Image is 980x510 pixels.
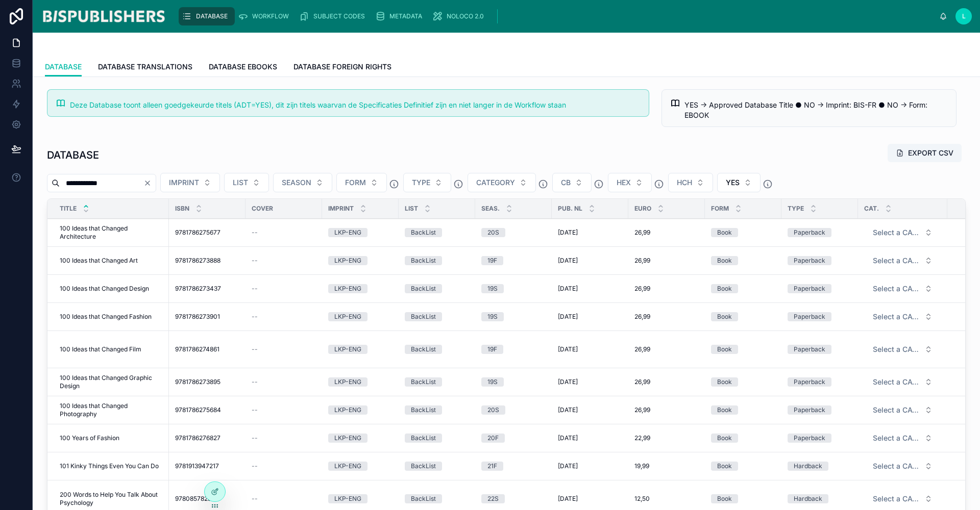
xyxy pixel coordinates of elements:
[717,284,732,293] div: Book
[412,177,430,188] span: TYPE
[634,434,699,442] a: 22,99
[481,228,546,237] a: 20S
[561,177,571,188] span: CB
[252,495,258,503] span: --
[634,285,699,293] a: 26,99
[196,12,228,20] span: DATABASE
[711,345,775,354] a: Book
[282,177,311,188] span: SEASON
[634,205,651,213] span: EURO
[717,312,732,321] div: Book
[668,173,713,192] button: Select Button
[175,345,239,353] a: 9781786274861
[411,405,436,415] div: BackList
[888,144,962,162] button: EXPORT CSV
[60,434,163,442] a: 100 Years of Fashion
[865,457,941,475] button: Select Button
[411,433,436,443] div: BackList
[481,256,546,265] a: 19F
[634,495,650,503] span: 12,50
[45,62,82,72] span: DATABASE
[175,313,239,321] a: 9781786273901
[962,12,966,20] span: L
[788,256,852,265] a: Paperback
[70,100,641,110] div: Deze Database toont alleen goedgekeurde titels (ADT=YES), dit zijn titels waarvan de Specificatie...
[60,285,149,293] span: 100 Ideas that Changed Design
[334,228,361,237] div: LKP-ENG
[711,377,775,387] a: Book
[558,462,578,470] span: [DATE]
[558,406,622,414] a: [DATE]
[60,257,138,265] span: 100 Ideas that Changed Art
[60,285,163,293] a: 100 Ideas that Changed Design
[788,345,852,354] a: Paperback
[175,313,220,321] span: 9781786273901
[794,494,822,503] div: Hardback
[634,285,650,293] span: 26,99
[411,377,436,387] div: BackList
[60,462,159,470] span: 101 Kinky Things Even You Can Do
[98,58,192,78] a: DATABASE TRANSLATIONS
[405,494,469,503] a: BackList
[252,378,316,386] a: --
[634,406,650,414] span: 26,99
[864,279,941,298] a: Select Button
[47,148,99,162] h1: DATABASE
[252,257,258,265] span: --
[558,285,622,293] a: [DATE]
[608,173,652,192] button: Select Button
[60,224,163,241] span: 100 Ideas that Changed Architecture
[175,228,220,237] span: 9781786275677
[60,374,163,390] span: 100 Ideas that Changed Graphic Design
[717,405,732,415] div: Book
[873,377,920,387] span: Select a CATEGORY
[405,228,469,237] a: BackList
[405,256,469,265] a: BackList
[252,345,258,353] span: --
[334,433,361,443] div: LKP-ENG
[873,227,920,238] span: Select a CATEGORY
[175,495,222,503] span: 9780857828927
[558,257,622,265] a: [DATE]
[345,177,366,188] span: FORM
[558,378,622,386] a: [DATE]
[60,345,163,353] a: 100 Ideas that Changed Film
[634,313,650,321] span: 26,99
[481,312,546,321] a: 19S
[411,345,436,354] div: BackList
[328,433,393,443] a: LKP-ENG
[794,256,825,265] div: Paperback
[711,494,775,503] a: Book
[558,285,578,293] span: [DATE]
[558,462,622,470] a: [DATE]
[334,462,361,471] div: LKP-ENG
[334,494,361,503] div: LKP-ENG
[252,313,258,321] span: --
[252,313,316,321] a: --
[788,377,852,387] a: Paperback
[711,284,775,293] a: Book
[411,312,436,321] div: BackList
[175,406,239,414] a: 9781786275684
[372,7,429,25] a: METADATA
[405,405,469,415] a: BackList
[558,378,578,386] span: [DATE]
[481,205,500,213] span: SEAS.
[293,58,391,78] a: DATABASE FOREIGN RIGHTS
[788,433,852,443] a: Paperback
[252,406,258,414] span: --
[711,405,775,415] a: Book
[252,434,258,442] span: --
[405,205,418,213] span: LIST
[634,462,699,470] a: 19,99
[175,228,239,237] a: 9781786275677
[634,345,699,353] a: 26,99
[209,62,277,72] span: DATABASE EBOOKS
[60,402,163,418] span: 100 Ideas that Changed Photography
[334,284,361,293] div: LKP-ENG
[864,307,941,326] a: Select Button
[411,462,436,471] div: BackList
[487,256,497,265] div: 19F
[60,313,163,321] a: 100 Ideas that Changed Fashion
[717,462,732,471] div: Book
